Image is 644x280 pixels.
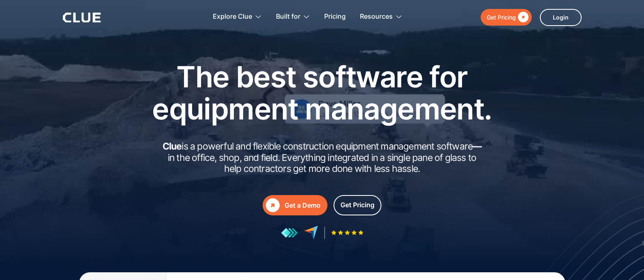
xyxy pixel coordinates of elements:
[160,141,484,175] h2: is a powerful and flexible construction equipment management software in the office, shop, and fi...
[281,228,298,238] img: reviews at getapp
[334,195,381,215] a: Get Pricing
[163,141,182,152] strong: Clue
[340,200,374,210] div: Get Pricing
[140,61,505,125] h1: The best software for equipment management.
[540,9,582,26] a: Login
[360,4,393,30] div: Resources
[516,12,528,22] div: 
[266,198,280,212] div: 
[304,226,318,240] img: reviews at capterra
[263,195,327,215] a: Get a Demo
[481,9,532,26] a: Get Pricing
[487,12,516,22] div: Get Pricing
[331,230,364,235] img: Five-star rating icon
[213,4,252,30] div: Explore Clue
[324,4,346,30] a: Pricing
[276,4,300,30] div: Built for
[285,200,321,211] div: Get a Demo
[473,141,481,152] strong: —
